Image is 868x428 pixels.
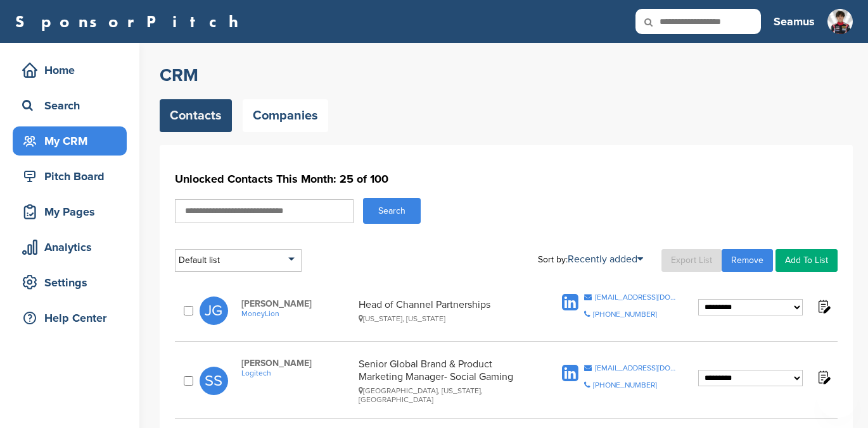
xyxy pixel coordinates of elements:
div: [PHONE_NUMBER] [593,381,657,389]
div: Analytics [19,236,127,259]
img: Seamus pic [827,9,853,34]
a: Logitech [241,369,352,377]
img: Notes [815,369,831,385]
div: [GEOGRAPHIC_DATA], [US_STATE], [GEOGRAPHIC_DATA] [359,386,533,404]
a: Home [13,56,127,85]
a: Contacts [160,99,232,132]
div: Settings [19,271,127,294]
a: Analytics [13,233,127,262]
a: My Pages [13,197,127,226]
div: Search [19,94,127,117]
a: Search [13,91,127,120]
div: Head of Channel Partnerships [359,298,533,323]
div: Pitch Board [19,165,127,188]
div: [EMAIL_ADDRESS][DOMAIN_NAME] [595,364,679,372]
a: Pitch Board [13,162,127,191]
a: Remove [722,249,773,272]
a: Help Center [13,303,127,333]
a: Seamus [774,8,815,35]
a: My CRM [13,126,127,156]
a: Recently added [568,253,643,266]
div: [EMAIL_ADDRESS][DOMAIN_NAME] [595,293,679,301]
div: Home [19,59,127,82]
a: Companies [243,99,328,132]
a: Export List [661,249,722,272]
a: Settings [13,268,127,297]
div: Help Center [19,307,127,329]
div: [US_STATE], [US_STATE] [359,314,533,323]
div: My CRM [19,130,127,152]
span: [PERSON_NAME] [241,358,352,369]
div: Default list [175,249,302,272]
iframe: Button to launch messaging window [817,377,858,418]
a: SponsorPitch [15,13,246,30]
span: JG [200,297,228,325]
div: Sort by: [538,254,643,264]
div: My Pages [19,200,127,223]
img: Notes [815,298,831,314]
span: [PERSON_NAME] [241,298,352,309]
h2: CRM [160,64,853,87]
a: Add To List [775,249,838,272]
h3: Seamus [774,13,815,30]
h1: Unlocked Contacts This Month: 25 of 100 [175,168,838,190]
div: Senior Global Brand & Product Marketing Manager- Social Gaming [359,358,533,404]
a: MoneyLion [241,309,352,318]
button: Search [363,198,421,224]
div: [PHONE_NUMBER] [593,310,657,318]
span: SS [200,367,228,395]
